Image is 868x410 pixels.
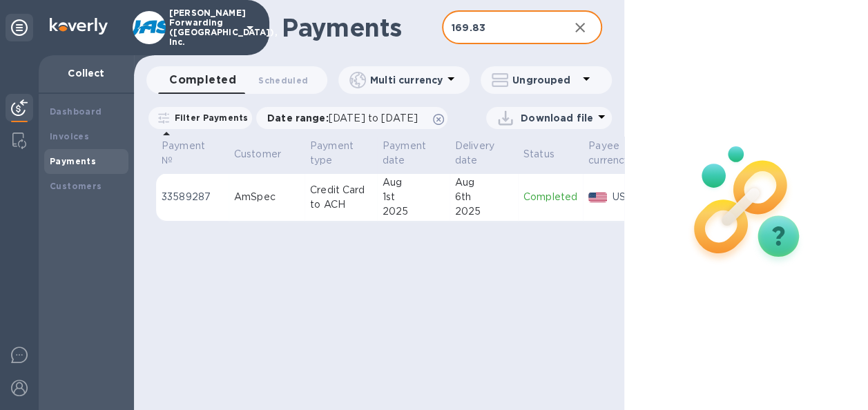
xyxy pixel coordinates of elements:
span: Status [523,147,572,162]
b: Dashboard [50,106,102,117]
p: 33589287 [162,190,223,204]
div: Aug [383,175,444,190]
div: 2025 [383,204,444,219]
b: Invoices [50,131,89,141]
p: Status [523,147,554,162]
p: Delivery date [455,139,494,168]
p: USD [613,190,648,204]
span: Payment type [310,139,372,168]
p: Ungrouped [512,73,578,87]
img: USD [588,193,607,202]
p: Download file [521,111,593,125]
div: 6th [455,190,512,204]
span: Completed [169,70,236,90]
span: [DATE] to [DATE] [329,113,418,124]
span: Payment № [162,139,223,168]
div: 2025 [455,204,512,219]
div: Date range:[DATE] to [DATE] [256,107,447,129]
span: Delivery date [455,139,512,168]
p: Date range : [267,111,425,125]
span: Payee currency [588,139,648,168]
p: Filter Payments [169,112,248,124]
b: Payments [50,156,96,166]
p: Payment № [162,139,205,168]
p: [PERSON_NAME] Forwarding ([GEOGRAPHIC_DATA]), Inc. [169,8,238,47]
p: Multi currency [370,73,443,87]
p: Completed [523,190,577,204]
div: 1st [383,190,444,204]
p: Payment date [383,139,426,168]
p: Credit Card to ACH [310,183,372,212]
div: Aug [455,175,512,190]
div: AmSpec [234,190,299,204]
span: Payment date [383,139,444,168]
p: Payee currency [588,139,630,168]
div: Unpin categories [6,14,33,41]
img: Logo [50,18,108,35]
p: Collect [50,66,123,80]
span: Customer [234,147,299,162]
b: Customers [50,181,102,191]
span: Scheduled [258,73,308,88]
p: Customer [234,147,281,162]
h1: Payments [282,13,442,42]
p: Payment type [310,139,354,168]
